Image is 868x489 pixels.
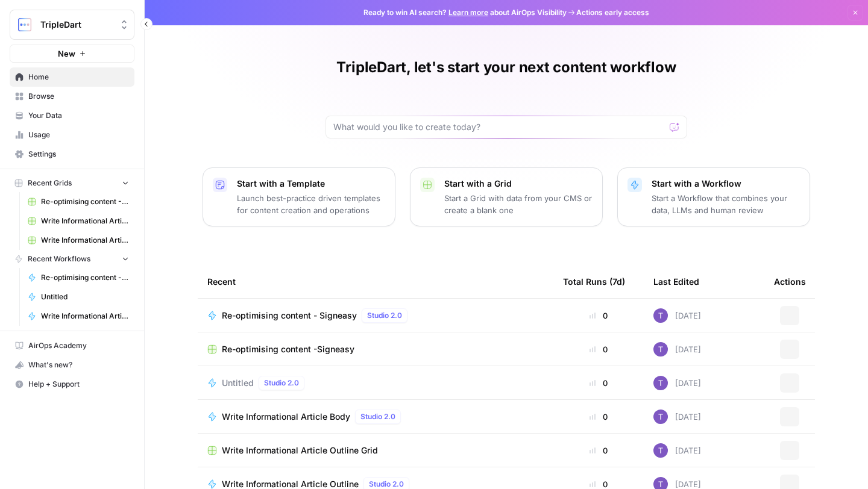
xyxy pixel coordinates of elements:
[653,342,701,357] div: [DATE]
[10,125,134,145] a: Usage
[336,58,676,77] h1: TripleDart, let's start your next content workflow
[10,10,134,40] button: Workspace: TripleDart
[41,311,129,322] span: Write Informational Article Body
[10,67,134,87] a: Home
[22,211,134,231] a: Write Informational Article Outline Grid
[774,265,806,298] div: Actions
[653,342,668,357] img: ogabi26qpshj0n8lpzr7tvse760o
[653,443,701,458] div: [DATE]
[563,377,634,389] div: 0
[41,272,129,283] span: Re-optimising content - Signeasy
[653,376,701,390] div: [DATE]
[363,7,567,18] span: Ready to win AI search? about AirOps Visibility
[28,72,129,83] span: Home
[653,308,701,323] div: [DATE]
[222,377,254,389] span: Untitled
[28,340,129,351] span: AirOps Academy
[444,192,593,216] p: Start a Grid with data from your CMS or create a blank one
[237,192,385,216] p: Launch best-practice driven templates for content creation and operations
[653,308,668,323] img: ogabi26qpshj0n8lpzr7tvse760o
[10,336,134,355] a: AirOps Academy
[10,45,134,63] button: New
[563,310,634,322] div: 0
[222,444,378,456] span: Write Informational Article Outline Grid
[207,343,544,355] a: Re-optimising content -Signeasy
[410,167,603,226] button: Start with a GridStart a Grid with data from your CMS or create a blank one
[22,231,134,250] a: Write Informational Article
[41,196,129,207] span: Re-optimising content -Signeasy
[333,121,665,133] input: What would you like to create today?
[653,443,668,458] img: ogabi26qpshj0n8lpzr7tvse760o
[207,376,544,390] a: UntitledStudio 2.0
[28,110,129,121] span: Your Data
[653,376,668,390] img: ogabi26qpshj0n8lpzr7tvse760o
[264,378,299,388] span: Studio 2.0
[28,254,90,264] span: Recent Workflows
[10,250,134,268] button: Recent Workflows
[203,167,395,226] button: Start with a TemplateLaunch best-practice driven templates for content creation and operations
[563,411,634,423] div: 0
[222,411,350,423] span: Write Informational Article Body
[28,178,72,188] span: Recent Grids
[10,355,134,375] button: What's new?
[653,410,668,424] img: ogabi26qpshj0n8lpzr7tvse760o
[207,265,544,298] div: Recent
[58,48,75,60] span: New
[563,444,634,456] div: 0
[28,379,129,390] span: Help + Support
[41,291,129,302] span: Untitled
[222,343,354,355] span: Re-optimising content -Signeasy
[22,287,134,307] a: Untitled
[28,149,129,160] span: Settings
[22,307,134,326] a: Write Informational Article Body
[652,178,800,190] p: Start with a Workflow
[617,167,810,226] button: Start with a WorkflowStart a Workflow that combines your data, LLMs and human review
[207,444,544,456] a: Write Informational Article Outline Grid
[563,265,625,298] div: Total Runs (7d)
[207,410,544,424] a: Write Informational Article BodyStudio 2.0
[10,106,134,125] a: Your Data
[207,308,544,323] a: Re-optimising content - SigneasyStudio 2.0
[28,129,129,140] span: Usage
[28,91,129,102] span: Browse
[444,178,593,190] p: Start with a Grid
[10,145,134,164] a: Settings
[237,178,385,190] p: Start with a Template
[22,192,134,211] a: Re-optimising content -Signeasy
[41,235,129,246] span: Write Informational Article
[360,411,395,422] span: Studio 2.0
[222,310,357,322] span: Re-optimising content - Signeasy
[10,356,134,374] div: What's new?
[40,19,113,31] span: TripleDart
[653,265,699,298] div: Last Edited
[22,268,134,287] a: Re-optimising content - Signeasy
[41,216,129,226] span: Write Informational Article Outline Grid
[10,87,134,106] a: Browse
[448,8,488,17] a: Learn more
[576,7,649,18] span: Actions early access
[653,410,701,424] div: [DATE]
[652,192,800,216] p: Start a Workflow that combines your data, LLMs and human review
[10,375,134,394] button: Help + Support
[367,310,402,321] span: Studio 2.0
[563,343,634,355] div: 0
[10,174,134,192] button: Recent Grids
[14,14,36,36] img: TripleDart Logo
